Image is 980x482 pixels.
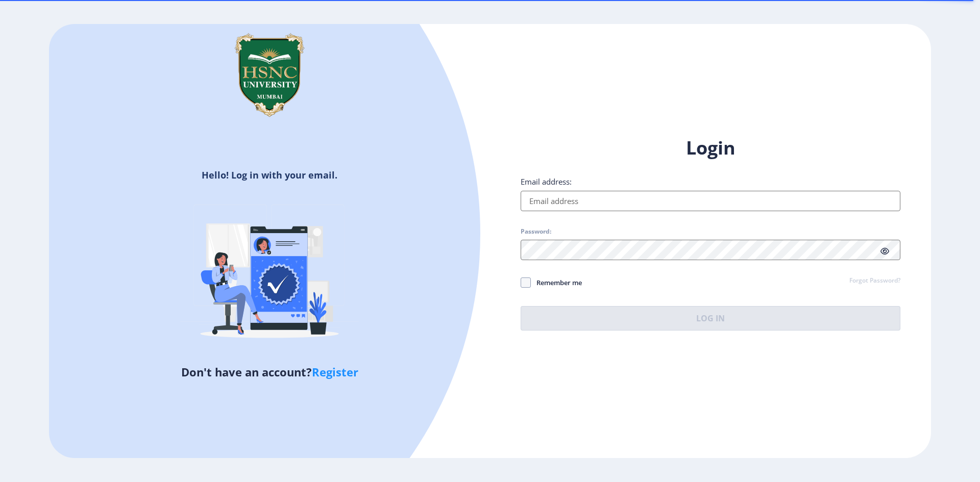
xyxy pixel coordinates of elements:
span: Remember me [531,276,582,289]
h1: Login [521,136,900,160]
input: Email address [521,191,900,211]
label: Password: [521,227,551,236]
a: Register [312,364,358,379]
label: Email address: [521,176,572,187]
a: Forgot Password? [849,276,900,286]
img: hsnc.png [218,24,321,126]
button: Log In [521,306,900,331]
h5: Don't have an account? [57,364,482,380]
img: Verified-rafiki.svg [180,185,359,364]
